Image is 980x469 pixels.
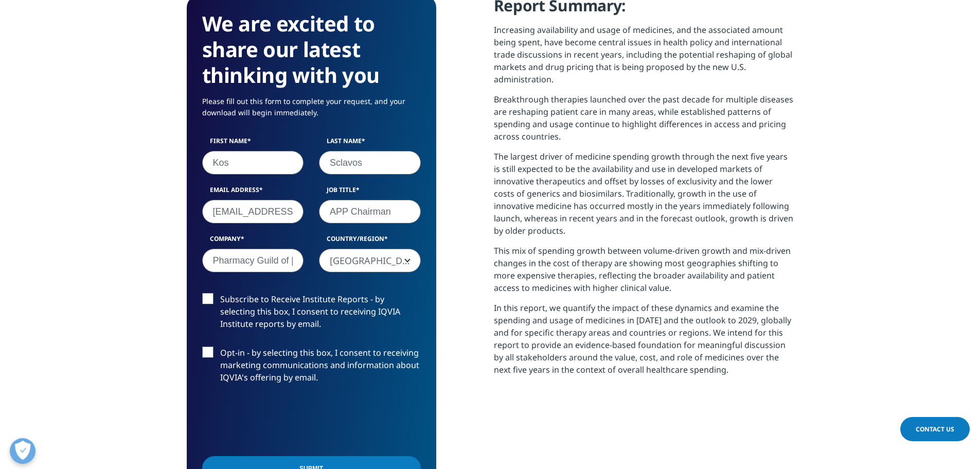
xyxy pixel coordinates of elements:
label: Country/Region [319,234,421,249]
p: Please fill out this form to complete your request, and your download will begin immediately. [202,96,421,126]
label: Email Address [202,185,304,200]
iframe: reCAPTCHA [202,400,359,440]
label: Job Title [319,185,421,200]
p: In this report, we quantify the impact of these dynamics and examine the spending and usage of me... [494,302,794,384]
label: First Name [202,136,304,151]
span: Australia [319,249,421,272]
button: Open Preferences [10,438,35,464]
p: This mix of spending growth between volume-driven growth and mix-driven changes in the cost of th... [494,245,794,302]
label: Opt-in - by selecting this box, I consent to receiving marketing communications and information a... [202,346,421,389]
h3: We are excited to share our latest thinking with you [202,11,421,88]
p: Increasing availability and usage of medicines, and the associated amount being spent, have becom... [494,24,794,93]
span: Australia [319,249,420,273]
label: Subscribe to Receive Institute Reports - by selecting this box, I consent to receiving IQVIA Inst... [202,293,421,336]
p: The largest driver of medicine spending growth through the next five years is still expected to b... [494,150,794,245]
a: Contact Us [900,417,970,441]
p: Breakthrough therapies launched over the past decade for multiple diseases are reshaping patient ... [494,93,794,150]
span: Contact Us [916,425,954,433]
label: Company [202,234,304,249]
label: Last Name [319,136,421,151]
